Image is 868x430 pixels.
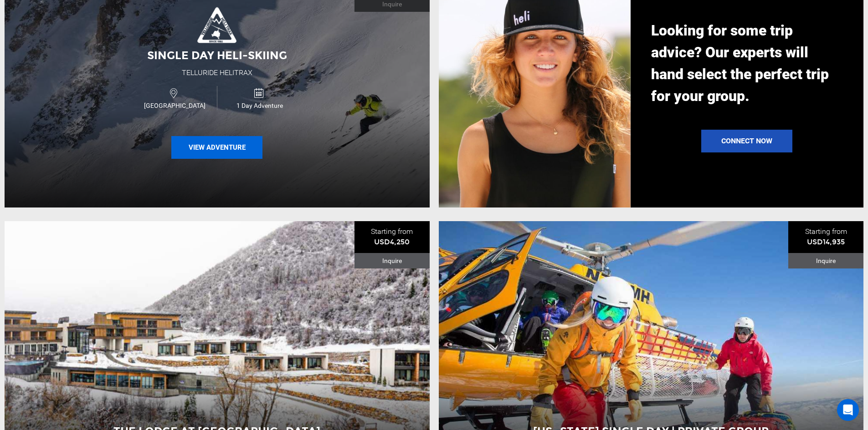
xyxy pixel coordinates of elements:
[651,20,843,107] p: Looking for some trip advice? Our experts will hand select the perfect trip for your group.
[217,101,302,110] span: 1 Day Adventure
[132,101,217,110] span: [GEOGRAPHIC_DATA]
[837,399,859,421] div: Open Intercom Messenger
[182,68,252,78] div: Telluride Helitrax
[701,130,792,152] a: Connect Now
[197,7,237,43] img: images
[171,136,262,159] button: View Adventure
[147,49,287,62] span: Single Day Heli-Skiing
